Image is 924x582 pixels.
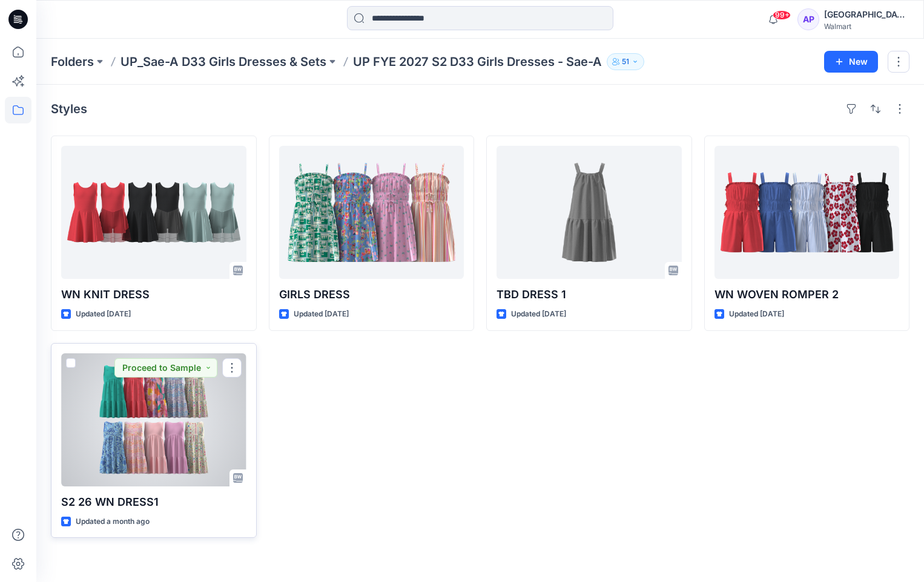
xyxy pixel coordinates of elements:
a: WN KNIT DRESS [61,146,246,279]
div: Walmart [824,22,909,31]
p: Updated [DATE] [729,308,784,321]
button: 51 [607,53,644,70]
a: S2 26 WN DRESS1 [61,353,246,486]
div: [GEOGRAPHIC_DATA] [824,7,909,22]
span: 99+ [773,10,791,20]
h4: Styles [51,102,87,116]
a: UP_Sae-A D33 Girls Dresses & Sets [120,53,326,70]
p: GIRLS DRESS [279,286,464,303]
a: WN WOVEN ROMPER 2 [714,146,900,279]
p: WN WOVEN ROMPER 2 [714,286,900,303]
div: AP [797,8,819,30]
p: Updated [DATE] [511,308,566,321]
p: Updated [DATE] [76,308,131,321]
p: S2 26 WN DRESS1 [61,494,246,511]
a: Folders [51,53,94,70]
a: GIRLS DRESS [279,146,464,279]
p: Updated [DATE] [294,308,349,321]
p: 51 [622,55,629,68]
button: New [824,51,878,73]
a: TBD DRESS 1 [497,146,682,279]
p: Updated a month ago [76,515,150,528]
p: TBD DRESS 1 [497,286,682,303]
p: UP FYE 2027 S2 D33 Girls Dresses - Sae-A [353,53,602,70]
p: WN KNIT DRESS [61,286,246,303]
